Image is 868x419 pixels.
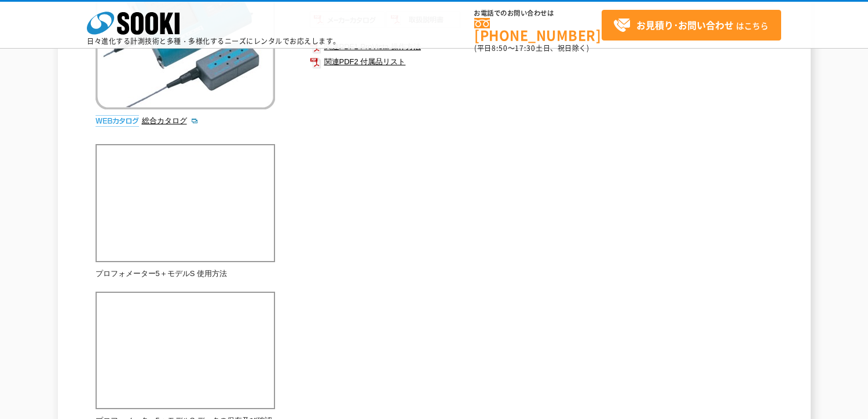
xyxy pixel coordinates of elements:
span: (平日 ～ 土日、祝日除く) [474,43,589,53]
p: 日々進化する計測技術と多種・多様化するニーズにレンタルでお応えします。 [87,38,340,45]
a: [PHONE_NUMBER] [474,18,602,42]
p: プロフォメーター5＋モデルS 使用方法 [96,268,275,280]
a: 総合カタログ [142,116,199,125]
img: webカタログ [96,115,139,127]
span: 17:30 [515,43,536,53]
span: お電話でのお問い合わせは [474,10,602,17]
span: 8:50 [492,43,508,53]
a: お見積り･お問い合わせはこちら [602,10,781,41]
a: 関連PDF2 付属品リスト [310,54,773,69]
span: はこちら [613,17,768,34]
strong: お見積り･お問い合わせ [636,18,734,32]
